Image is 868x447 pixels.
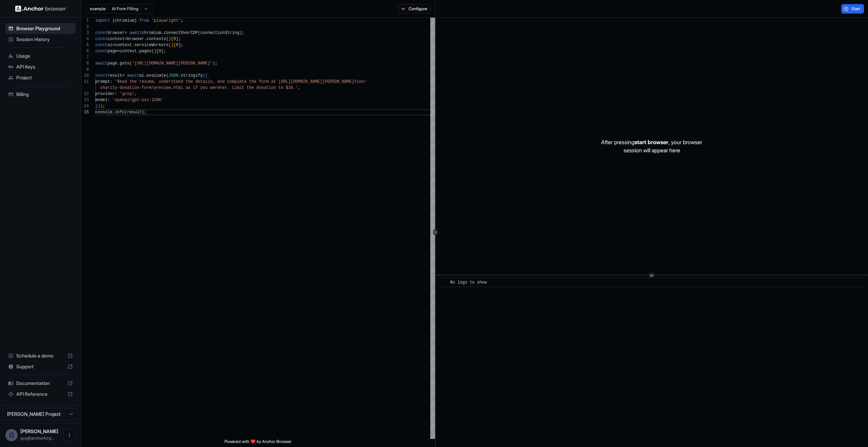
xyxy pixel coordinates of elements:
span: result [127,110,142,115]
span: ] [176,37,178,41]
span: 'Read the resume, understand the details, and comp [115,79,237,84]
span: ; [144,110,146,115]
span: 0 [173,37,176,41]
span: pages [139,49,152,54]
span: ] [178,43,181,47]
span: ; [164,49,166,54]
span: '[URL][DOMAIN_NAME][PERSON_NAME]' [132,61,213,66]
span: stringify [181,73,203,78]
div: 4 [81,36,89,42]
span: ) [98,104,100,109]
span: ) [169,37,171,41]
div: Browser Playground [5,23,76,34]
span: Schedule a demo [16,352,65,359]
span: await [130,31,142,35]
span: = [122,73,124,78]
div: Session History [5,34,76,45]
span: [ [171,37,173,41]
span: JSON [169,73,178,78]
span: , [134,92,137,96]
span: ; [103,104,105,109]
div: 11 [81,79,89,85]
span: 0 [159,49,161,54]
span: model [95,98,107,102]
span: const [95,37,107,41]
span: API Keys [16,63,73,70]
span: ( [130,61,132,66]
span: [ [173,43,176,47]
span: tion/ [354,79,366,84]
span: = [112,43,115,47]
span: } [95,104,98,109]
div: 8 [81,60,89,66]
div: 15 [81,109,89,115]
span: 'playwright' [152,18,181,23]
span: lete the form at [URL][DOMAIN_NAME][PERSON_NAME] [237,79,354,84]
span: Project [16,74,73,81]
span: } [134,18,137,23]
span: Session History [16,36,73,43]
div: 10 [81,73,89,79]
div: 7 [81,54,89,60]
span: contexts [146,37,166,41]
span: . [144,73,146,78]
div: Usage [5,51,76,61]
span: serviceWorkers [134,43,169,47]
span: connectOverCDP [164,31,198,35]
div: 1 [81,18,89,24]
span: const [95,49,107,54]
span: prompt [95,79,110,84]
span: , [298,85,300,90]
span: ( [166,37,169,41]
span: ai [107,43,112,47]
span: : [110,79,112,84]
div: Documentation [5,378,76,389]
span: Documentation [16,380,65,387]
span: goto [120,61,130,66]
span: 0 [176,43,178,47]
span: const [95,31,107,35]
img: Anchor Logo [15,5,66,12]
div: G [5,429,18,441]
p: After pressing , your browser session will appear here [601,138,702,154]
span: chromium [142,31,161,35]
span: . [117,61,120,66]
div: 2 [81,24,89,30]
span: Usage [16,53,73,59]
span: API Reference [16,391,65,397]
span: . [161,31,163,35]
span: Powered with ❤️ by Anchor Browser [224,439,292,447]
span: context [115,43,132,47]
span: await [95,61,107,66]
span: browser [107,31,124,35]
span: . [144,37,146,41]
div: 6 [81,48,89,54]
span: ; [181,43,183,47]
span: chromium [115,18,135,23]
span: provider [95,92,115,96]
span: ) [154,49,156,54]
span: example: [90,6,106,12]
span: . [137,49,139,54]
span: her. Limit the donation to $10.' [220,85,298,90]
span: . [178,73,181,78]
span: page [107,49,117,54]
span: result [107,73,122,78]
span: ( [169,43,171,47]
span: Guy Ben Simhon [20,428,58,434]
span: ) [239,31,242,35]
span: ai [139,73,144,78]
span: Browser Playground [16,25,73,32]
span: evaluate [146,73,166,78]
span: ​ [442,279,445,286]
div: 13 [81,97,89,103]
span: { [205,73,208,78]
span: 'groq' [120,92,134,96]
span: { [112,18,115,23]
span: ) [142,110,144,115]
span: ) [213,61,215,66]
span: . [132,43,134,47]
span: connectionString [200,31,239,35]
span: = [124,37,127,41]
span: ; [178,37,181,41]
